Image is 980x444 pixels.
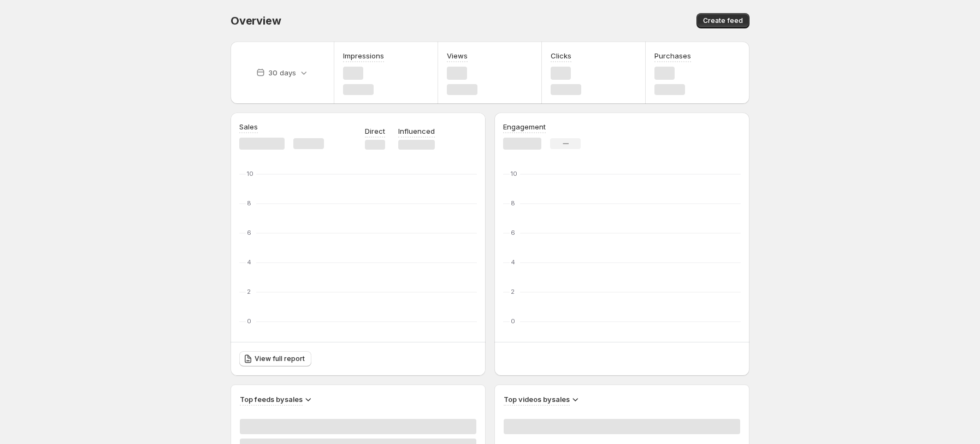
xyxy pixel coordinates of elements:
text: 6 [511,229,515,236]
text: 0 [247,317,251,325]
h3: Engagement [503,121,546,132]
text: 8 [511,199,515,207]
span: View full report [255,354,305,363]
h3: Top videos by sales [504,394,570,405]
text: 4 [511,258,515,266]
h3: Purchases [654,50,691,61]
p: 30 days [268,67,296,78]
h3: Clicks [551,50,571,61]
text: 2 [511,288,515,295]
h3: Sales [239,121,258,132]
span: Overview [231,14,281,27]
text: 10 [247,170,253,177]
p: Influenced [398,126,435,137]
h3: Impressions [343,50,384,61]
button: Create feed [696,13,749,28]
span: Create feed [703,16,743,25]
text: 8 [247,199,251,207]
p: Direct [365,126,385,137]
text: 4 [247,258,251,266]
text: 10 [511,170,517,177]
a: View full report [239,351,311,366]
h3: Views [447,50,468,61]
h3: Top feeds by sales [240,394,303,405]
text: 2 [247,288,251,295]
text: 6 [247,229,251,236]
text: 0 [511,317,515,325]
